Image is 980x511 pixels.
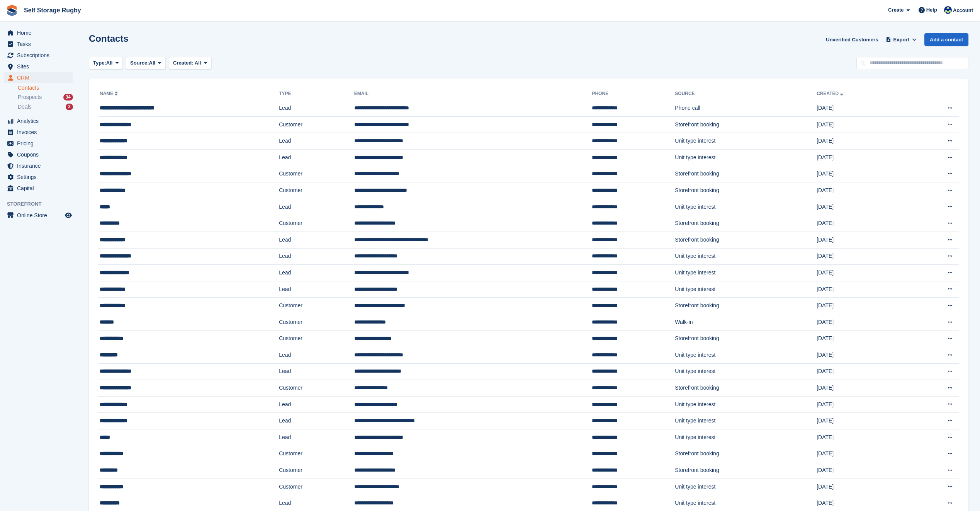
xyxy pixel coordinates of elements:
td: [DATE] [817,396,907,413]
a: menu [4,116,73,126]
td: Walk-in [675,314,817,330]
div: 2 [66,104,73,110]
td: Lead [279,396,354,413]
img: Richard Palmer [944,6,952,14]
td: [DATE] [817,215,907,232]
td: Storefront booking [675,182,817,199]
td: Lead [279,133,354,150]
span: Invoices [17,127,63,138]
span: Home [17,27,63,38]
td: Customer [279,166,354,182]
button: Type: All [89,57,123,70]
span: Capital [17,183,63,194]
span: Account [953,7,973,14]
span: All [195,60,201,66]
td: Storefront booking [675,446,817,462]
a: menu [4,172,73,182]
th: Email [354,88,592,100]
td: Customer [279,380,354,397]
a: Preview store [64,211,73,220]
td: [DATE] [817,182,907,199]
th: Phone [592,88,675,100]
td: [DATE] [817,265,907,281]
span: Insurance [17,160,63,171]
button: Created: All [169,57,211,70]
a: Unverified Customers [823,33,881,46]
td: [DATE] [817,429,907,446]
span: Deals [18,103,32,111]
td: Customer [279,116,354,133]
td: Unit type interest [675,265,817,281]
a: menu [4,39,73,49]
td: Unit type interest [675,396,817,413]
td: Unit type interest [675,347,817,364]
a: menu [4,50,73,61]
a: Deals 2 [18,103,73,111]
td: Customer [279,298,354,314]
td: [DATE] [817,298,907,314]
td: Customer [279,314,354,330]
td: [DATE] [817,462,907,479]
span: Coupons [17,149,63,160]
td: Unit type interest [675,479,817,495]
td: Unit type interest [675,413,817,429]
span: Storefront [7,200,77,208]
span: Prospects [18,94,42,101]
span: All [106,59,113,67]
a: Prospects 34 [18,93,73,101]
td: Lead [279,265,354,281]
td: [DATE] [817,479,907,495]
a: menu [4,72,73,83]
td: Customer [279,215,354,232]
td: [DATE] [817,347,907,364]
a: Self Storage Rugby [21,4,84,17]
td: Storefront booking [675,116,817,133]
img: stora-icon-8386f47178a22dfd0bd8f6a31ec36ba5ce8667c1dd55bd0f319d3a0aa187defe.svg [6,5,18,16]
th: Source [675,88,817,100]
td: Customer [279,479,354,495]
span: Subscriptions [17,50,63,61]
a: Created [817,91,845,96]
span: All [149,59,156,67]
td: Unit type interest [675,429,817,446]
button: Source: All [126,57,166,70]
td: [DATE] [817,232,907,248]
span: Sites [17,61,63,72]
span: Analytics [17,116,63,126]
td: [DATE] [817,281,907,298]
td: Lead [279,363,354,380]
td: Customer [279,446,354,462]
td: [DATE] [817,330,907,347]
td: Storefront booking [675,215,817,232]
td: Lead [279,149,354,166]
a: menu [4,160,73,171]
td: Unit type interest [675,281,817,298]
a: menu [4,183,73,194]
a: menu [4,138,73,149]
td: Storefront booking [675,166,817,182]
a: menu [4,61,73,72]
h1: Contacts [89,33,129,44]
td: Lead [279,248,354,265]
span: Create [888,6,904,14]
td: Lead [279,347,354,364]
td: Lead [279,232,354,248]
div: 34 [63,94,73,100]
button: Export [884,33,918,46]
td: Unit type interest [675,149,817,166]
a: Name [100,91,119,96]
a: Add a contact [924,33,968,46]
a: menu [4,127,73,138]
td: [DATE] [817,363,907,380]
span: Online Store [17,210,63,221]
td: Lead [279,429,354,446]
td: [DATE] [817,446,907,462]
td: [DATE] [817,248,907,265]
td: Storefront booking [675,232,817,248]
span: Source: [130,59,149,67]
td: Unit type interest [675,363,817,380]
td: [DATE] [817,314,907,330]
td: Customer [279,462,354,479]
a: Contacts [18,84,73,92]
td: Phone call [675,100,817,117]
